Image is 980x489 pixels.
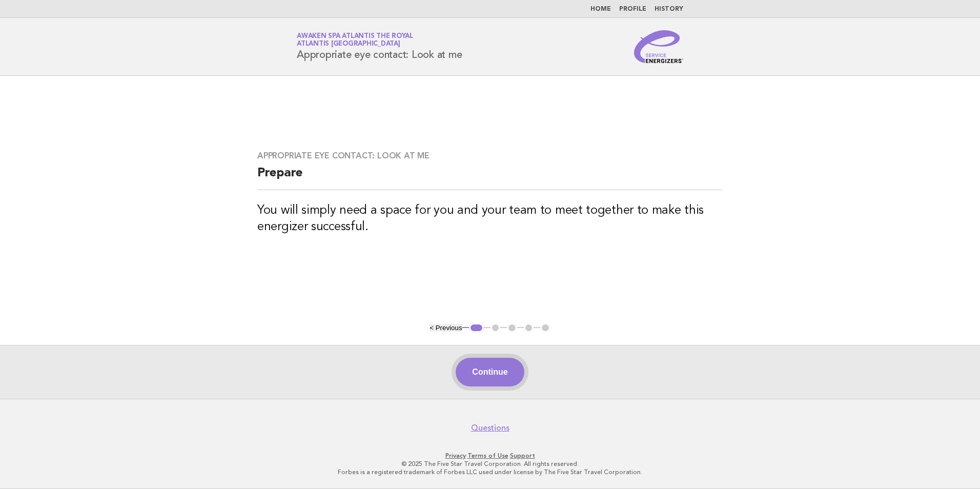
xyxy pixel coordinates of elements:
h1: Appropriate eye contact: Look at me [297,33,462,60]
span: Atlantis [GEOGRAPHIC_DATA] [297,41,400,48]
h3: Appropriate eye contact: Look at me [257,151,723,161]
a: Awaken SPA Atlantis the RoyalAtlantis [GEOGRAPHIC_DATA] [297,33,413,47]
a: Terms of Use [467,452,508,459]
button: 1 [469,323,484,333]
a: History [655,6,683,12]
a: Home [590,6,611,12]
img: Service Energizers [634,30,683,63]
a: Support [510,452,535,459]
button: < Previous [430,324,462,332]
p: · · [176,452,804,460]
a: Profile [619,6,646,12]
h2: Prepare [257,165,723,190]
a: Questions [471,423,509,433]
h3: You will simply need a space for you and your team to meet together to make this energizer succes... [257,202,723,235]
a: Privacy [445,452,466,459]
p: Forbes is a registered trademark of Forbes LLC used under license by The Five Star Travel Corpora... [176,468,804,476]
button: Continue [456,358,524,386]
p: © 2025 The Five Star Travel Corporation. All rights reserved. [176,460,804,468]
